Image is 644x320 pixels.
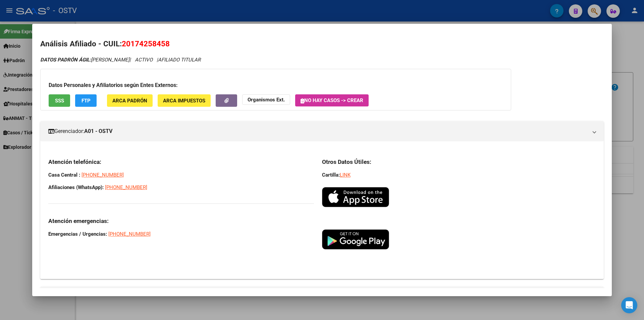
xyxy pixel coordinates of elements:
strong: Emergencias / Urgencias: [48,231,107,237]
span: AFILIADO TITULAR [158,57,201,63]
mat-expansion-panel-header: Datos de Empadronamiento [40,287,604,307]
img: logo-play-store [322,229,389,249]
span: [PERSON_NAME] [40,57,129,63]
span: ARCA Impuestos [163,98,205,104]
span: SSS [55,98,64,104]
button: Organismos Ext. [242,94,290,105]
mat-expansion-panel-header: Gerenciador:A01 - OSTV [40,121,604,141]
span: No hay casos -> Crear [301,97,363,103]
a: [PHONE_NUMBER] [82,172,124,178]
strong: Cartilla: [322,172,340,178]
strong: A01 - OSTV [84,127,112,135]
span: ARCA Padrón [112,98,147,104]
strong: Casa Central : [48,172,80,178]
strong: DATOS PADRÓN ÁGIL: [40,57,91,63]
button: SSS [49,94,70,107]
button: FTP [75,94,97,107]
a: LINK [340,172,351,178]
h3: Datos Personales y Afiliatorios según Entes Externos: [49,81,503,89]
strong: Organismos Ext. [248,97,285,103]
strong: Afiliaciones (WhatsApp): [48,184,104,190]
a: [PHONE_NUMBER] [108,231,151,237]
img: logo-app-store [322,187,389,207]
h3: Atención emergencias: [48,217,314,225]
button: ARCA Impuestos [158,94,211,107]
i: | ACTIVO | [40,57,201,63]
button: ARCA Padrón [107,94,153,107]
span: FTP [82,98,91,104]
h2: Análisis Afiliado - CUIL: [40,38,604,50]
div: Gerenciador:A01 - OSTV [40,141,604,279]
span: 20174258458 [122,39,170,48]
h3: Atención telefónica: [48,158,314,166]
a: [PHONE_NUMBER] [105,184,147,190]
mat-panel-title: Gerenciador: [48,127,588,135]
h3: Otros Datos Útiles: [322,158,596,166]
div: Open Intercom Messenger [621,297,637,313]
button: No hay casos -> Crear [295,94,369,106]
